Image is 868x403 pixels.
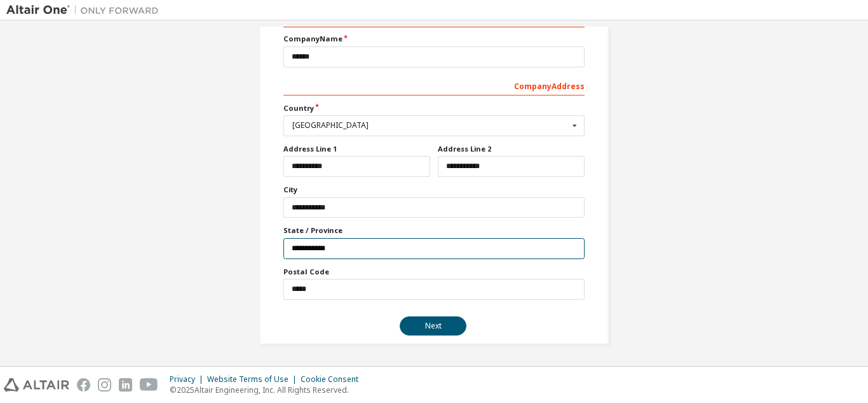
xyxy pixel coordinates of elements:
[283,75,585,95] div: Company Address
[301,374,366,385] div: Cookie Consent
[207,374,301,385] div: Website Terms of Use
[98,378,111,392] img: instagram.svg
[283,144,430,154] label: Address Line 1
[6,4,165,17] img: Altair One
[283,267,585,277] label: Postal Code
[283,185,585,195] label: City
[4,378,69,392] img: altair_logo.svg
[292,122,569,129] div: [GEOGRAPHIC_DATA]
[170,385,366,395] p: © 2025 Altair Engineering, Inc. All Rights Reserved.
[140,378,158,392] img: youtube.svg
[283,34,585,44] label: Company Name
[77,378,90,392] img: facebook.svg
[170,374,207,385] div: Privacy
[283,225,585,236] label: State / Province
[119,378,132,392] img: linkedin.svg
[400,316,466,336] button: Next
[438,144,585,154] label: Address Line 2
[283,103,585,113] label: Country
